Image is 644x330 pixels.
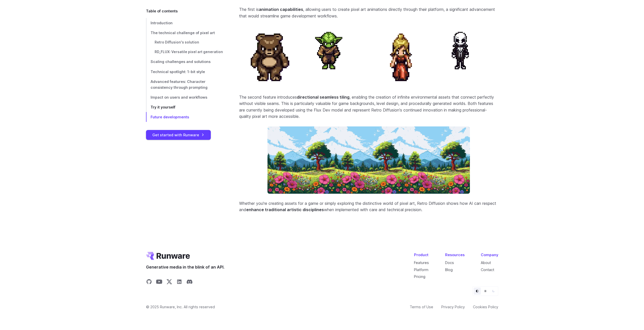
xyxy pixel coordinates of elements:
[481,268,494,272] a: Contact
[371,26,432,87] img: a pixel art animated character of a regal figure with long blond hair and a red outfit, walking
[410,304,433,310] a: Terms of Use
[297,95,349,100] strong: directional seamless tiling
[151,95,207,99] span: Impact on users and workflows
[441,304,465,310] a: Privacy Policy
[146,28,223,38] a: The technical challenge of pixel art
[146,92,223,102] a: Impact on users and workflows
[146,67,223,77] a: Technical spotlight: 1-bit style
[482,288,489,295] button: Light
[481,252,498,258] div: Company
[146,279,152,286] a: Share on GitHub
[146,77,223,92] a: Advanced features: Character consistency through prompting
[151,70,205,74] span: Technical spotlight: 1-bit style
[474,288,481,295] button: Default
[151,31,215,35] span: The technical challenge of pixel art
[414,274,425,279] a: Pricing
[414,252,429,258] div: Product
[146,112,223,122] a: Future developments
[445,268,453,272] a: Blog
[166,279,172,286] a: Share on X
[239,200,498,213] p: Whether you're creating assets for a game or simply exploring the distinctive world of pixel art,...
[146,252,190,260] a: Go to /
[239,6,498,19] p: The first is , allowing users to create pixel art animations directly through their platform, a s...
[151,105,175,109] span: Try it yourself
[155,50,223,54] span: RD_FLUX: Versatile pixel art generation
[146,18,223,28] a: Introduction
[151,21,173,25] span: Introduction
[267,126,470,194] img: a beautiful pixel art meadow filled with colorful wildflowers, trees, and mountains under a clear...
[151,60,211,64] span: Scaling challenges and solutions
[259,7,303,12] strong: animation capabilities
[481,260,491,265] a: About
[156,279,162,286] a: Share on YouTube
[146,38,223,47] a: Retro Diffusion's solution
[445,252,465,258] div: Resources
[186,279,193,286] a: Share on Discord
[151,79,207,90] span: Advanced features: Character consistency through prompting
[155,40,199,44] span: Retro Diffusion's solution
[473,304,498,310] a: Cookies Policy
[146,57,223,67] a: Scaling challenges and solutions
[414,260,429,265] a: Features
[146,102,223,112] a: Try it yourself
[490,288,497,295] button: Dark
[151,115,189,119] span: Future developments
[146,8,178,14] span: Table of contents
[437,26,485,74] img: a pixel art animated character with a round, white head and a suit, walking with a mysterious aura
[472,286,498,296] ul: Theme selector
[239,26,301,87] img: a pixel art animated walking bear character, with a simple and chubby design
[445,260,454,265] a: Docs
[176,279,182,286] a: Share on LinkedIn
[239,94,498,120] p: The second feature introduces , enabling the creation of infinite environmental assets that conne...
[414,268,428,272] a: Platform
[146,264,224,271] span: Generative media in the blink of an API.
[146,130,211,140] a: Get started with Runware
[305,26,354,74] img: a pixel art animated character resembling a small green alien with pointed ears, wearing a robe
[146,47,223,57] a: RD_FLUX: Versatile pixel art generation
[246,207,324,212] strong: enhance traditional artistic disciplines
[146,304,215,310] span: © 2025 Runware, Inc. All rights reserved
